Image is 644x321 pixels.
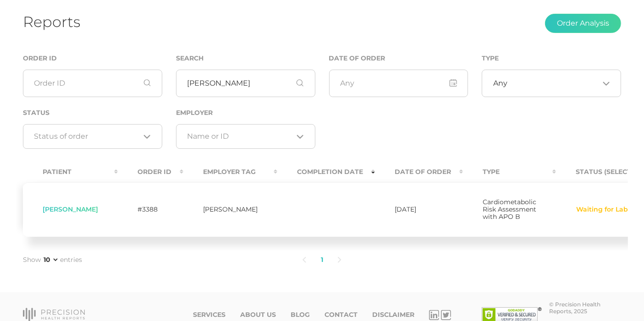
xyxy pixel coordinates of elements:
span: Cardiometabolic Risk Assessment with APO B [483,198,536,221]
label: Order ID [23,54,57,62]
th: Date Of Order : activate to sort column ascending [375,162,463,182]
input: Any [329,70,468,97]
input: First or Last Name [176,70,315,97]
th: Patient : activate to sort column ascending [23,162,118,182]
a: Blog [291,311,310,319]
input: Search for option [187,132,293,141]
label: Date of Order [329,54,385,62]
th: Order ID : activate to sort column ascending [118,162,183,182]
label: Status [23,109,50,117]
td: #3388 [118,182,183,237]
label: Employer [176,109,213,117]
input: Search for option [507,79,599,88]
a: Services [193,311,226,319]
th: Completion Date : activate to sort column ascending [277,162,375,182]
h1: Reports [23,13,80,31]
label: Type [482,54,499,62]
div: Search for option [482,70,621,97]
a: About Us [240,311,276,319]
span: [PERSON_NAME] [43,205,98,213]
a: Disclaimer [372,311,414,319]
select: Showentries [42,255,59,264]
th: Type : activate to sort column ascending [463,162,556,182]
button: Order Analysis [545,14,621,33]
input: Order ID [23,70,162,97]
div: Search for option [23,124,162,149]
label: Show entries [23,255,82,265]
td: [DATE] [375,182,463,237]
th: Employer Tag : activate to sort column ascending [183,162,277,182]
input: Search for option [34,132,140,141]
div: Search for option [176,124,315,149]
a: Contact [325,311,358,319]
span: Any [493,79,507,88]
div: © Precision Health Reports, 2025 [549,301,621,315]
label: Search [176,54,204,62]
td: [PERSON_NAME] [183,182,277,237]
